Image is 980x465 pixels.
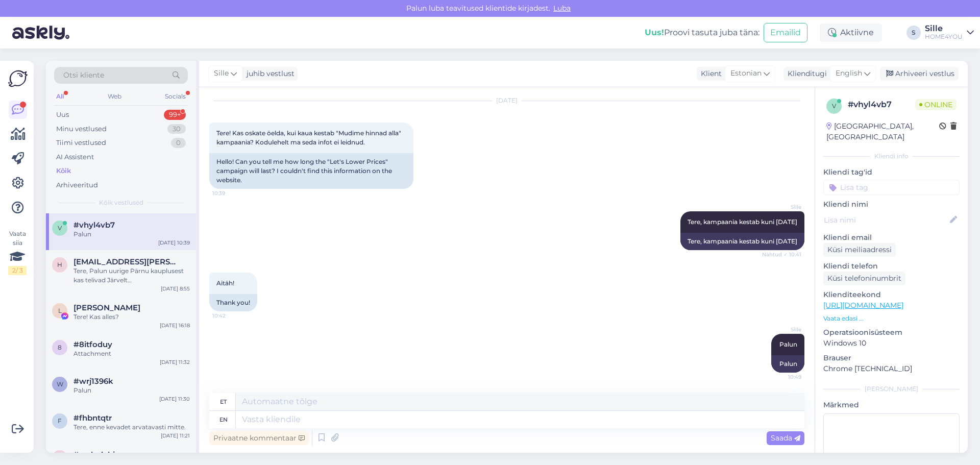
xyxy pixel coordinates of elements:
input: Lisa tag [823,180,960,195]
img: Askly Logo [8,69,28,88]
div: Proovi tasuta juba täna: [645,27,759,39]
input: Lisa nimi [824,214,948,226]
div: Thank you! [209,294,257,311]
div: et [220,393,227,410]
span: #8itfoduy [73,340,112,349]
p: Chrome [TECHNICAL_ID] [823,363,960,374]
p: Operatsioonisüsteem [823,327,960,338]
span: Estonian [730,68,762,79]
div: Küsi telefoninumbrit [823,272,905,285]
div: Tere, kampaania kestab kuni [DATE] [680,233,804,250]
p: Klienditeekond [823,289,960,300]
span: hannaliisa.holm@gmail.com [73,257,180,266]
div: Arhiveeri vestlus [880,67,959,81]
div: All [54,90,66,103]
div: Privaatne kommentaar [209,431,309,445]
p: Kliendi telefon [823,261,960,272]
div: Klienditugi [783,68,827,79]
div: [GEOGRAPHIC_DATA], [GEOGRAPHIC_DATA] [826,121,939,142]
span: v [58,224,62,232]
span: Sille [763,326,801,333]
div: S [906,26,921,40]
div: 2 / 3 [8,266,27,275]
div: Arhiveeritud [56,180,98,190]
span: 10:42 [212,312,251,320]
span: L [58,307,62,314]
div: Tere! Kas alles? [73,312,190,322]
span: 8 [58,344,62,351]
div: Hello! Can you tell me how long the "Let's Lower Prices" campaign will last? I couldn't find this... [209,153,413,189]
span: #vhyl4vb7 [73,221,115,230]
b: Uus! [645,28,664,37]
p: Vaata edasi ... [823,314,960,323]
span: Sille [763,203,801,211]
div: [PERSON_NAME] [823,384,960,394]
a: SilleHOME4YOU [925,25,974,41]
div: juhib vestlust [242,68,295,79]
div: Küsi meiliaadressi [823,243,896,257]
div: [DATE] [209,96,804,105]
span: Tere! Kas oskate öelda, kui kaua kestab "Mudime hinnad alla" kampaania? Kodulehelt ma seda infot ... [216,129,403,146]
p: Kliendi tag'id [823,167,960,178]
div: Palun [73,230,190,239]
div: Klient [697,68,722,79]
span: 10:39 [212,189,251,197]
span: Saada [771,433,800,443]
span: w [57,380,63,388]
span: English [836,68,862,79]
div: 99+ [164,110,186,120]
div: Tere, Palun uurige Pärnu kauplusest kas telivad Järvelt [GEOGRAPHIC_DATA] poodi. [73,266,190,285]
div: en [219,411,228,428]
span: f [58,417,62,425]
span: Online [915,99,957,110]
div: [DATE] 11:21 [161,432,190,439]
div: Tiimi vestlused [56,138,106,148]
div: [DATE] 11:32 [160,358,190,366]
div: Tere, enne kevadet arvatavasti mitte. [73,423,190,432]
div: AI Assistent [56,152,94,162]
span: #fhbntqtr [73,413,112,423]
div: Kliendi info [823,152,960,161]
div: [DATE] 8:55 [161,285,190,292]
div: [DATE] 11:30 [159,395,190,403]
span: h [57,261,62,268]
span: 10:49 [763,373,801,381]
p: Märkmed [823,400,960,410]
span: Liis Leesi [73,303,140,312]
span: Luba [550,4,574,13]
div: Vaata siia [8,229,27,275]
span: Nähtud ✓ 10:41 [762,251,801,258]
div: HOME4YOU [925,33,963,41]
div: Socials [163,90,188,103]
div: Sille [925,25,963,33]
div: [DATE] 10:39 [158,239,190,247]
span: Palun [779,340,797,348]
div: Palun [771,355,804,373]
div: 30 [167,124,186,134]
div: Web [106,90,124,103]
p: Kliendi email [823,232,960,243]
div: Minu vestlused [56,124,107,134]
div: # vhyl4vb7 [848,99,915,111]
div: [DATE] 16:18 [160,322,190,329]
span: v [832,102,836,110]
p: Windows 10 [823,338,960,349]
button: Emailid [764,23,807,42]
div: 0 [171,138,186,148]
p: Kliendi nimi [823,199,960,210]
span: Kõik vestlused [99,198,143,207]
span: Otsi kliente [63,70,104,81]
div: Attachment [73,349,190,358]
div: Uus [56,110,69,120]
span: Sille [214,68,229,79]
span: Aitäh! [216,279,234,287]
span: #sedqdxbi [73,450,115,459]
a: [URL][DOMAIN_NAME] [823,301,903,310]
span: Tere, kampaania kestab kuni [DATE] [688,218,797,226]
span: #wrj1396k [73,377,113,386]
div: Aktiivne [820,23,882,42]
div: Palun [73,386,190,395]
p: Brauser [823,353,960,363]
div: Kõik [56,166,71,176]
